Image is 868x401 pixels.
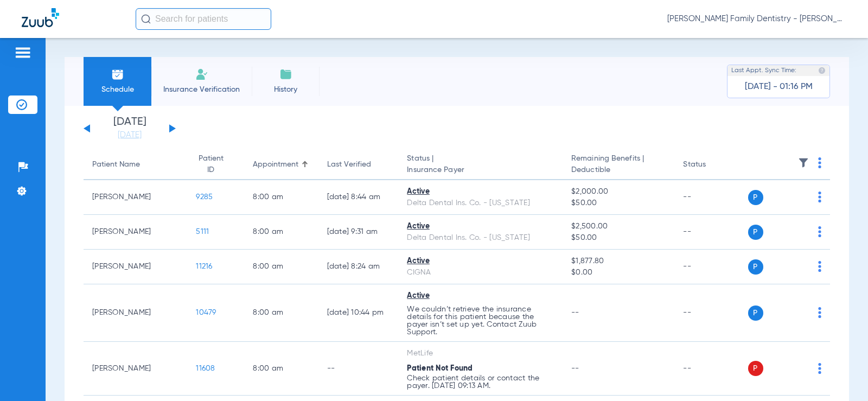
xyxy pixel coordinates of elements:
[111,68,124,81] img: Schedule
[818,307,821,318] img: group-dot-blue.svg
[253,159,309,170] div: Appointment
[97,117,162,141] li: [DATE]
[571,221,666,232] span: $2,500.00
[327,159,371,170] div: Last Verified
[407,186,554,198] div: Active
[84,284,187,342] td: [PERSON_NAME]
[398,150,563,180] th: Status |
[196,263,212,270] span: 11216
[84,215,187,250] td: [PERSON_NAME]
[318,215,399,250] td: [DATE] 9:31 AM
[814,349,868,401] iframe: Chat Widget
[279,68,292,81] img: History
[407,256,554,267] div: Active
[674,342,748,396] td: --
[244,284,318,342] td: 8:00 AM
[748,190,763,205] span: P
[196,309,216,316] span: 10479
[407,221,554,232] div: Active
[92,159,140,170] div: Patient Name
[141,14,151,24] img: Search Icon
[798,157,809,168] img: filter.svg
[745,81,813,92] span: [DATE] - 01:16 PM
[196,153,235,176] div: Patient ID
[196,365,215,372] span: 11608
[407,267,554,278] div: CIGNA
[674,284,748,342] td: --
[674,150,748,180] th: Status
[14,46,31,59] img: hamburger-icon
[563,150,674,180] th: Remaining Benefits |
[244,342,318,396] td: 8:00 AM
[244,250,318,284] td: 8:00 AM
[195,68,208,81] img: Manual Insurance Verification
[571,309,579,316] span: --
[196,228,209,235] span: 5111
[748,259,763,275] span: P
[244,215,318,250] td: 8:00 AM
[818,192,821,202] img: group-dot-blue.svg
[196,153,226,176] div: Patient ID
[407,164,554,176] span: Insurance Payer
[407,348,554,359] div: MetLife
[571,256,666,267] span: $1,877.80
[571,164,666,176] span: Deductible
[748,305,763,321] span: P
[818,157,821,168] img: group-dot-blue.svg
[136,8,271,30] input: Search for patients
[327,159,390,170] div: Last Verified
[674,215,748,250] td: --
[818,226,821,237] img: group-dot-blue.svg
[318,284,399,342] td: [DATE] 10:44 PM
[84,180,187,215] td: [PERSON_NAME]
[318,250,399,284] td: [DATE] 8:24 AM
[667,14,846,24] span: [PERSON_NAME] Family Dentistry - [PERSON_NAME] Family Dentistry
[407,365,473,372] span: Patient Not Found
[571,232,666,244] span: $50.00
[674,180,748,215] td: --
[159,84,244,95] span: Insurance Verification
[571,186,666,198] span: $2,000.00
[407,290,554,302] div: Active
[84,250,187,284] td: [PERSON_NAME]
[253,159,298,170] div: Appointment
[407,374,554,390] p: Check patient details or contact the payer. [DATE] 09:13 AM.
[571,267,666,278] span: $0.00
[748,225,763,240] span: P
[318,342,399,396] td: --
[260,84,311,95] span: History
[244,180,318,215] td: 8:00 AM
[407,305,554,336] p: We couldn’t retrieve the insurance details for this patient because the payer isn’t set up yet. C...
[92,159,178,170] div: Patient Name
[818,67,826,74] img: last sync help info
[407,232,554,244] div: Delta Dental Ins. Co. - [US_STATE]
[92,84,143,95] span: Schedule
[97,130,162,141] a: [DATE]
[731,65,796,76] span: Last Appt. Sync Time:
[571,365,579,372] span: --
[674,250,748,284] td: --
[196,193,213,201] span: 9285
[84,342,187,396] td: [PERSON_NAME]
[407,198,554,209] div: Delta Dental Ins. Co. - [US_STATE]
[22,8,59,27] img: Zuub Logo
[318,180,399,215] td: [DATE] 8:44 AM
[748,361,763,376] span: P
[571,198,666,209] span: $50.00
[818,261,821,272] img: group-dot-blue.svg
